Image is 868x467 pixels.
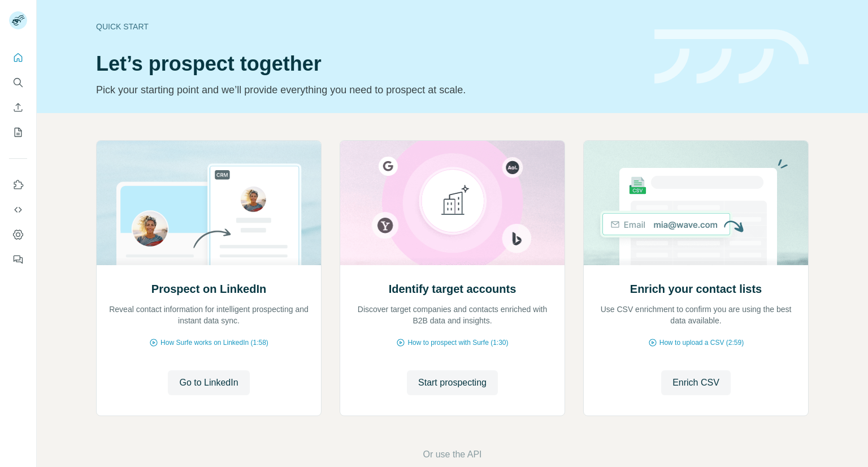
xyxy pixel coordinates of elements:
span: How Surfe works on LinkedIn (1:58) [160,338,268,348]
button: Start prospecting [407,370,498,395]
h2: Enrich your contact lists [630,281,762,297]
span: Start prospecting [418,376,487,390]
button: Go to LinkedIn [168,370,249,395]
button: Enrich CSV [661,370,731,395]
p: Use CSV enrichment to confirm you are using the best data available. [595,304,797,326]
button: Enrich CSV [9,97,27,118]
p: Discover target companies and contacts enriched with B2B data and insights. [351,304,553,326]
img: Prospect on LinkedIn [96,141,322,265]
h2: Identify target accounts [389,281,517,297]
span: Enrich CSV [672,376,719,390]
div: Quick start [96,21,641,32]
span: How to upload a CSV (2:59) [659,338,744,348]
img: banner [654,29,809,84]
img: Identify target accounts [340,141,565,265]
button: Feedback [9,249,27,270]
p: Reveal contact information for intelligent prospecting and instant data sync. [108,304,310,326]
button: Quick start [9,47,27,68]
h1: Let’s prospect together [96,53,641,75]
button: Use Surfe on LinkedIn [9,175,27,195]
button: Or use the API [423,448,481,461]
p: Pick your starting point and we’ll provide everything you need to prospect at scale. [96,82,641,98]
button: My lists [9,122,27,142]
button: Search [9,72,27,93]
span: Go to LinkedIn [179,376,238,390]
button: Use Surfe API [9,200,27,220]
button: Dashboard [9,224,27,245]
span: How to prospect with Surfe (1:30) [407,338,508,348]
h2: Prospect on LinkedIn [151,281,266,297]
img: Enrich your contact lists [583,141,809,265]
